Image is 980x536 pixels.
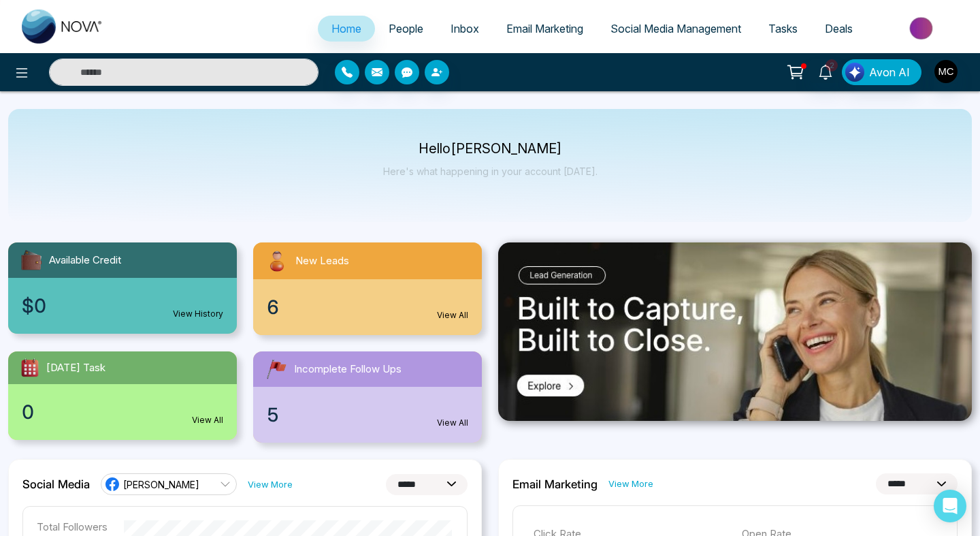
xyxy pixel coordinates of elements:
span: Inbox [451,22,479,35]
span: Email Marketing [506,22,583,35]
a: View More [608,477,653,490]
a: View More [248,478,293,491]
span: Social Media Management [610,22,741,35]
span: Home [331,22,361,35]
img: availableCredit.svg [19,248,44,272]
img: newLeads.svg [264,248,290,274]
p: Here's what happening in your account [DATE]. [383,165,598,177]
div: Open Intercom Messenger [934,490,966,522]
span: 5 [267,400,279,429]
button: Avon AI [842,59,921,85]
span: Tasks [768,22,798,35]
a: New Leads6View All [245,242,490,335]
a: View History [173,308,223,320]
img: todayTask.svg [19,357,41,379]
img: Nova CRM Logo [22,10,103,44]
a: 2 [809,59,842,83]
img: Market-place.gif [873,13,972,44]
a: Deals [811,16,866,42]
a: Inbox [437,16,493,42]
p: Hello [PERSON_NAME] [383,143,598,155]
span: $0 [22,291,46,320]
h2: Email Marketing [512,477,598,491]
a: Home [318,16,375,42]
span: 6 [267,293,279,321]
img: User Avatar [934,60,958,83]
a: Tasks [755,16,811,42]
a: Email Marketing [493,16,597,42]
a: Social Media Management [597,16,755,42]
h2: Social Media [22,477,90,491]
a: View All [437,309,468,321]
a: View All [192,414,223,426]
p: Total Followers [37,520,108,533]
span: Avon AI [869,64,910,80]
span: New Leads [295,253,349,269]
span: 0 [22,398,34,426]
a: View All [437,417,468,429]
span: 2 [826,59,838,72]
img: Lead Flow [845,63,864,82]
a: Incomplete Follow Ups5View All [245,351,490,443]
span: Available Credit [49,253,121,268]
span: [PERSON_NAME] [123,478,199,491]
img: followUps.svg [264,357,289,381]
span: People [389,22,423,35]
span: Deals [825,22,853,35]
img: . [498,242,972,421]
span: Incomplete Follow Ups [294,362,402,377]
a: People [375,16,437,42]
span: [DATE] Task [46,360,105,376]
